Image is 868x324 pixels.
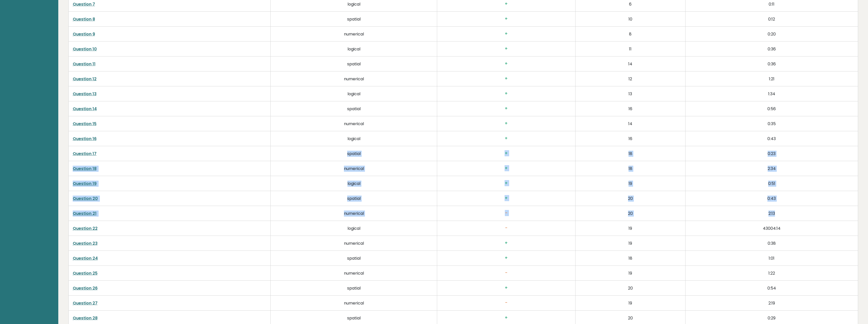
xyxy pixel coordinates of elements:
[685,295,858,310] td: 2:19
[441,31,571,36] h3: +
[271,251,437,265] td: spatial
[575,71,685,86] td: 12
[441,196,571,201] h3: +
[73,270,98,276] a: Question 25
[441,270,571,276] h3: -
[685,221,858,236] td: 43004:14
[685,26,858,41] td: 0:20
[73,136,97,142] a: Question 16
[575,146,685,161] td: 18
[271,206,437,221] td: numerical
[441,106,571,111] h3: +
[575,236,685,251] td: 19
[685,191,858,206] td: 0:43
[73,61,96,67] a: Question 11
[575,176,685,191] td: 19
[73,240,98,246] a: Question 23
[271,161,437,176] td: numerical
[73,16,95,22] a: Question 8
[685,161,858,176] td: 2:34
[441,1,571,7] h3: +
[441,315,571,320] h3: +
[271,26,437,41] td: numerical
[73,315,98,321] a: Question 28
[73,31,95,37] a: Question 9
[73,106,97,112] a: Question 14
[441,255,571,261] h3: +
[271,236,437,251] td: numerical
[685,71,858,86] td: 1:21
[441,16,571,22] h3: +
[441,91,571,96] h3: +
[271,146,437,161] td: spatial
[73,166,97,171] a: Question 18
[685,176,858,191] td: 0:51
[441,46,571,51] h3: +
[575,280,685,295] td: 20
[575,56,685,71] td: 14
[575,191,685,206] td: 20
[271,280,437,295] td: spatial
[575,26,685,41] td: 8
[73,1,95,7] a: Question 7
[73,225,98,231] a: Question 22
[271,101,437,116] td: spatial
[73,211,97,216] a: Question 21
[575,295,685,310] td: 19
[73,91,97,97] a: Question 13
[73,76,97,82] a: Question 12
[441,240,571,246] h3: +
[271,191,437,206] td: spatial
[441,300,571,306] h3: -
[73,285,98,291] a: Question 26
[73,121,97,127] a: Question 15
[575,221,685,236] td: 19
[271,265,437,280] td: numerical
[441,285,571,291] h3: +
[271,295,437,310] td: numerical
[73,255,98,261] a: Question 24
[685,56,858,71] td: 0:36
[575,101,685,116] td: 16
[685,131,858,146] td: 0:43
[271,221,437,236] td: logical
[685,265,858,280] td: 1:22
[685,101,858,116] td: 0:56
[271,176,437,191] td: logical
[441,166,571,171] h3: +
[441,121,571,126] h3: +
[575,131,685,146] td: 16
[441,61,571,66] h3: +
[575,265,685,280] td: 19
[575,86,685,101] td: 13
[685,146,858,161] td: 0:23
[685,280,858,295] td: 0:54
[73,181,97,186] a: Question 19
[575,11,685,26] td: 10
[441,76,571,81] h3: +
[441,181,571,186] h3: +
[441,151,571,156] h3: +
[441,136,571,141] h3: +
[685,251,858,265] td: 1:01
[685,11,858,26] td: 0:12
[685,116,858,131] td: 0:35
[441,211,571,216] h3: -
[271,131,437,146] td: logical
[271,56,437,71] td: spatial
[441,225,571,231] h3: -
[575,41,685,56] td: 11
[685,236,858,251] td: 0:38
[271,71,437,86] td: numerical
[73,151,97,157] a: Question 17
[73,196,98,201] a: Question 20
[575,251,685,265] td: 18
[685,206,858,221] td: 2:13
[73,300,98,306] a: Question 27
[575,161,685,176] td: 18
[271,116,437,131] td: numerical
[575,116,685,131] td: 14
[271,86,437,101] td: logical
[271,41,437,56] td: logical
[73,46,97,52] a: Question 10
